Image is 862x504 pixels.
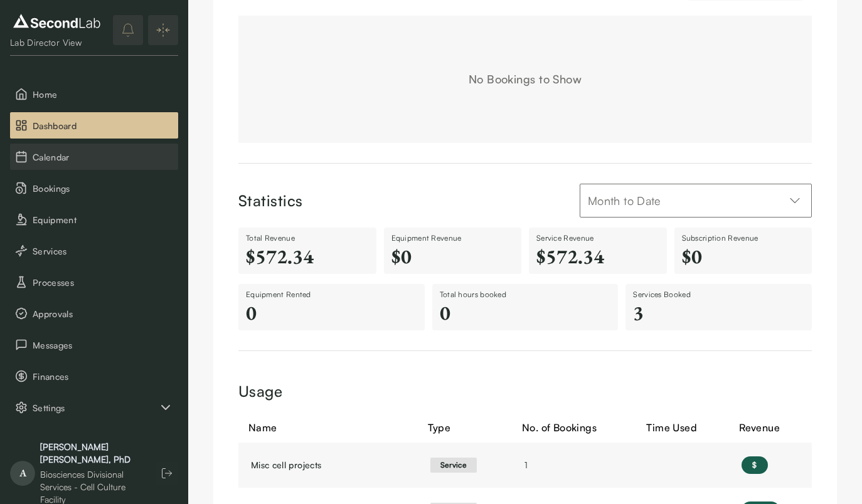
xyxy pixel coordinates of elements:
th: Name [238,412,418,443]
span: Messages [33,339,173,352]
th: Time Used [636,412,729,443]
button: Processes [10,269,178,295]
span: Equipment [33,213,173,226]
h2: 0 [246,300,417,325]
img: logo [10,11,104,31]
button: Settings [10,394,178,421]
h2: $0 [682,244,805,269]
span: Dashboard [33,119,173,132]
button: Month to Date [580,184,812,218]
span: Finances [33,370,173,383]
div: service [430,458,477,473]
span: Calendar [33,150,173,164]
div: 1 [524,458,624,471]
button: Messages [10,332,178,358]
div: Services Booked [633,289,804,300]
div: Subscription Revenue [682,233,805,244]
button: Log out [156,462,178,485]
button: Equipment [10,206,178,233]
button: Expand/Collapse sidebar [148,15,178,45]
div: Service Revenue [536,233,659,244]
button: Approvals [10,300,178,327]
button: Services [10,238,178,264]
th: No. of Bookings [512,412,636,443]
div: Lab Director View [10,36,104,49]
div: Equipment Revenue [391,233,514,244]
div: Usage [238,381,812,402]
h2: $0 [391,244,514,269]
h2: $572.34 [536,244,659,269]
span: Processes [33,276,173,289]
div: Statistics [238,191,303,212]
span: Home [33,88,173,101]
div: $ [742,456,767,474]
span: Services [33,244,173,258]
div: Total Revenue [246,233,369,244]
div: [PERSON_NAME] [PERSON_NAME], PhD [40,441,143,466]
span: Settings [33,401,158,414]
div: Equipment Rented [246,289,417,300]
button: Bookings [10,175,178,201]
a: Misc cell projects [251,458,405,471]
div: Total hours booked [440,289,611,300]
div: No Bookings to Show [238,16,812,143]
span: Bookings [33,182,173,195]
button: Dashboard [10,112,178,139]
th: Revenue [729,412,812,443]
button: Calendar [10,144,178,170]
div: Settings sub items [10,394,178,421]
h2: 3 [633,300,804,325]
h2: $572.34 [246,244,369,269]
span: A [10,461,35,486]
span: Approvals [33,307,173,320]
h2: 0 [440,300,611,325]
button: Home [10,81,178,107]
button: notifications [113,15,143,45]
th: Type [418,412,512,443]
button: Finances [10,363,178,389]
